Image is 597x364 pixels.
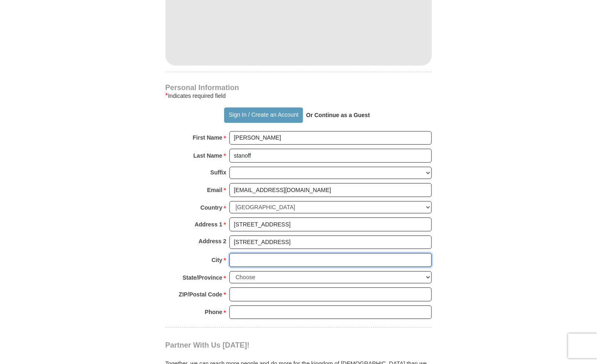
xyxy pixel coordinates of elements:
strong: Suffix [211,167,227,178]
strong: First Name [193,132,222,143]
strong: Address 1 [195,219,222,230]
h4: Personal Information [166,84,432,91]
strong: Address 2 [199,235,227,247]
strong: State/Province [183,272,222,283]
strong: Phone [205,306,222,318]
strong: Email [207,184,222,196]
strong: City [211,254,222,266]
button: Sign In / Create an Account [224,107,303,123]
strong: ZIP/Postal Code [179,289,222,300]
strong: Country [200,202,222,213]
span: Partner With Us [DATE]! [166,341,250,349]
div: Indicates required field [166,91,432,101]
strong: Last Name [193,150,222,161]
strong: Or Continue as a Guest [306,112,370,118]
